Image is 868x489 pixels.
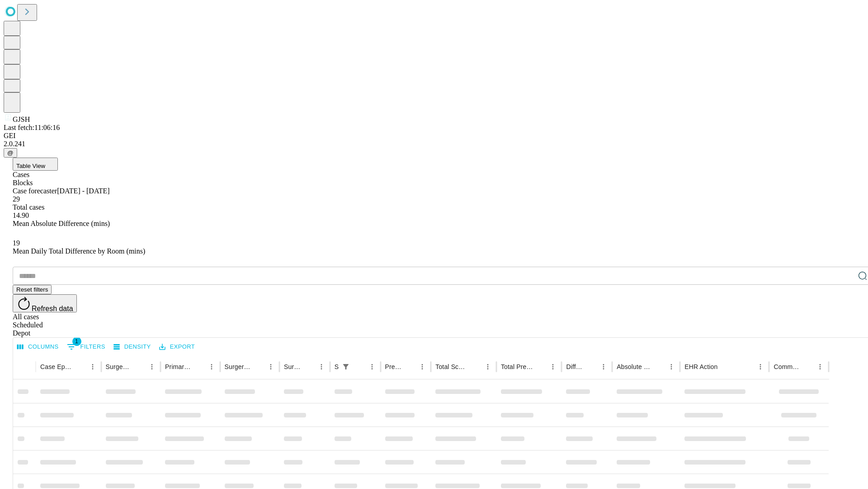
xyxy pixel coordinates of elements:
span: 19 [13,239,20,247]
div: 1 active filter [340,360,352,373]
button: Menu [665,360,678,373]
button: Show filters [65,340,108,354]
span: Mean Absolute Difference (mins) [13,220,110,227]
button: Show filters [340,360,352,373]
span: @ [7,149,14,156]
button: Menu [86,360,99,373]
button: Sort [534,360,547,373]
button: Menu [366,360,378,373]
button: Sort [252,360,264,373]
div: Surgery Date [284,363,302,370]
button: Sort [469,360,481,373]
div: GEI [4,132,864,140]
div: Difference [566,363,584,370]
div: Case Epic Id [40,363,73,370]
div: Predicted In Room Duration [385,363,403,370]
div: Surgeon Name [106,363,132,370]
button: Table View [13,158,58,171]
button: Refresh data [13,294,77,312]
div: Comments [774,363,800,370]
span: [DATE] - [DATE] [57,187,109,195]
button: Sort [403,360,416,373]
span: 1 [72,337,81,346]
span: Table View [16,163,45,169]
div: EHR Action [684,363,717,370]
div: Total Predicted Duration [501,363,533,370]
button: Menu [481,360,494,373]
button: Sort [74,360,86,373]
span: 14.90 [13,211,29,219]
button: Export [157,340,197,354]
span: Total cases [13,203,44,211]
span: Last fetch: 11:06:16 [4,124,60,131]
button: Menu [597,360,610,373]
button: Sort [302,360,315,373]
button: Sort [353,360,366,373]
button: Sort [133,360,146,373]
div: Scheduled In Room Duration [335,363,339,370]
div: 2.0.241 [4,140,864,148]
button: Menu [205,360,218,373]
button: Menu [315,360,328,373]
button: Menu [416,360,429,373]
div: Surgery Name [225,363,251,370]
span: Refresh data [32,305,73,312]
div: Total Scheduled Duration [435,363,468,370]
button: Density [111,340,153,354]
button: Sort [801,360,814,373]
span: Mean Daily Total Difference by Room (mins) [13,247,145,255]
button: Reset filters [13,285,52,294]
button: Sort [585,360,597,373]
div: Absolute Difference [617,363,651,370]
button: Select columns [15,340,61,354]
span: 29 [13,195,20,203]
button: Menu [264,360,277,373]
button: Sort [652,360,665,373]
button: Sort [718,360,731,373]
button: Menu [754,360,767,373]
span: GJSH [13,115,30,123]
button: Menu [547,360,559,373]
span: Reset filters [16,286,48,293]
button: @ [4,148,17,158]
button: Menu [814,360,826,373]
button: Sort [193,360,205,373]
button: Menu [146,360,158,373]
span: Case forecaster [13,187,57,195]
div: Primary Service [165,363,191,370]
